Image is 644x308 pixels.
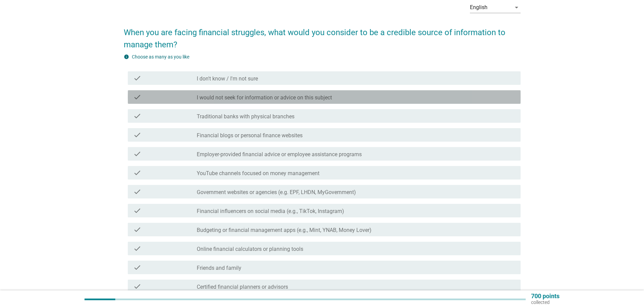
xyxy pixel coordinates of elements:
p: collected [531,299,559,305]
i: check [133,226,141,234]
label: Online financial calculators or planning tools [197,246,303,253]
h2: When you are facing financial struggles, what would you consider to be a credible source of infor... [124,20,521,51]
i: info [124,54,129,60]
label: Traditional banks with physical branches [197,113,294,120]
label: Government websites or agencies (e.g. EPF, LHDN, MyGovernment) [197,189,356,196]
div: English [470,4,487,10]
i: check [133,131,141,139]
i: check [133,74,141,82]
i: arrow_drop_down [512,3,521,11]
i: check [133,207,141,215]
label: Financial blogs or personal finance websites [197,132,303,139]
i: check [133,150,141,158]
label: I would not seek for information or advice on this subject [197,94,332,101]
p: 700 points [531,293,559,299]
i: check [133,112,141,120]
i: check [133,169,141,177]
label: Employer-provided financial advice or employee assistance programs [197,151,362,158]
label: Budgeting or financial management apps (e.g., Mint, YNAB, Money Lover) [197,227,372,234]
label: YouTube channels focused on money management [197,170,319,177]
label: Friends and family [197,265,241,271]
i: check [133,263,141,271]
i: check [133,282,141,290]
i: check [133,244,141,253]
label: Certified financial planners or advisors [197,284,288,290]
i: check [133,93,141,101]
label: Choose as many as you like [132,54,189,60]
label: I don't know / I'm not sure [197,75,258,82]
label: Financial influencers on social media (e.g., TikTok, Instagram) [197,208,344,215]
i: check [133,188,141,196]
